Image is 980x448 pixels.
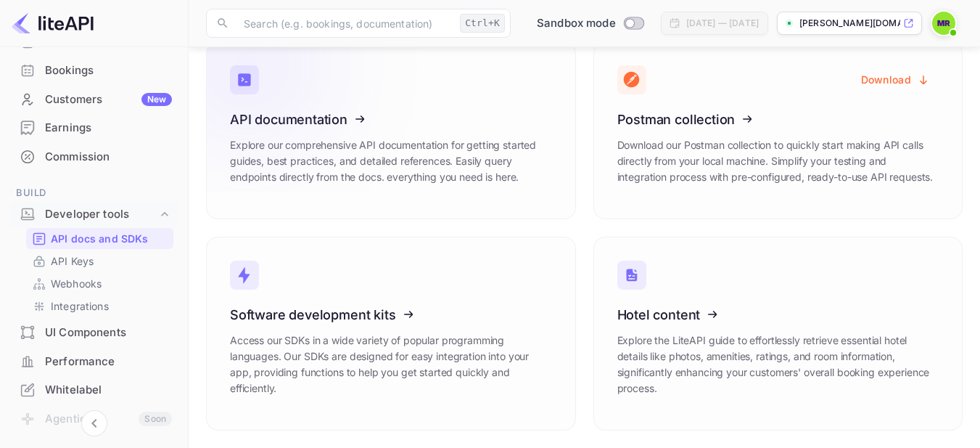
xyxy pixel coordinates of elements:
p: Explore the LiteAPI guide to effortlessly retrieve essential hotel details like photos, amenities... [617,333,939,396]
p: [PERSON_NAME][DOMAIN_NAME]... [799,17,900,30]
input: Search (e.g. bookings, documentation) [235,9,454,38]
div: API docs and SDKs [26,228,173,249]
div: API Keys [26,251,173,272]
div: Earnings [9,114,179,142]
div: Developer tools [45,206,157,223]
div: UI Components [9,319,179,347]
img: LiteAPI logo [12,12,94,35]
div: Whitelabel [9,376,179,404]
div: Commission [45,149,172,166]
a: UI Components [9,319,179,346]
a: Whitelabel [9,376,179,403]
h3: Postman collection [617,112,939,127]
div: Bookings [9,57,179,85]
p: Webhooks [51,276,102,291]
a: API docs and SDKs [32,231,168,246]
div: [DATE] — [DATE] [686,17,759,30]
a: Integrations [32,298,168,314]
a: API documentationExplore our comprehensive API documentation for getting started guides, best pra... [206,41,576,219]
h3: Hotel content [617,307,939,322]
div: CustomersNew [9,86,179,114]
a: CustomersNew [9,86,179,113]
a: Software development kitsAccess our SDKs in a wide variety of popular programming languages. Our ... [206,237,576,431]
a: API Keys [32,253,168,269]
div: UI Components [45,325,172,341]
div: Commission [9,143,179,171]
p: Download our Postman collection to quickly start making API calls directly from your local machin... [617,137,939,185]
div: Earnings [45,120,172,137]
p: Integrations [51,298,109,314]
div: Performance [9,348,179,376]
button: Download [852,65,939,94]
div: Switch to Production mode [531,15,649,32]
div: Webhooks [26,273,173,294]
img: Moshood Rafiu [932,12,955,35]
a: Hotel contentExplore the LiteAPI guide to effortlessly retrieve essential hotel details like phot... [593,237,963,431]
p: Access our SDKs in a wide variety of popular programming languages. Our SDKs are designed for eas... [230,333,552,396]
span: Sandbox mode [537,15,616,32]
h3: Software development kits [230,307,552,322]
a: Earnings [9,114,179,141]
p: API docs and SDKs [51,231,149,246]
div: Whitelabel [45,382,172,399]
a: Home [9,28,179,55]
div: Customers [45,91,172,108]
span: Build [9,185,179,201]
div: Bookings [45,62,172,79]
a: Webhooks [32,276,168,291]
button: Collapse navigation [81,410,107,436]
div: Performance [45,354,172,370]
div: Ctrl+K [460,14,505,33]
p: API Keys [51,253,94,269]
a: Bookings [9,57,179,84]
div: Developer tools [9,202,179,227]
div: New [141,93,172,106]
a: Commission [9,143,179,170]
a: Performance [9,348,179,375]
div: Integrations [26,296,173,317]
